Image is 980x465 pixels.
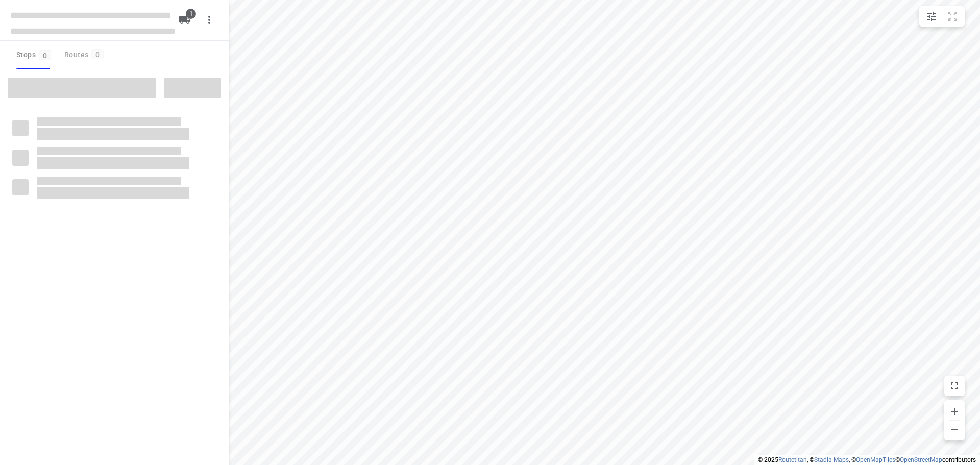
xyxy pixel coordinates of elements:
[921,6,942,27] button: Map settings
[814,456,849,463] a: Stadia Maps
[758,456,976,463] li: © 2025 , © , © © contributors
[856,456,895,463] a: OpenMapTiles
[778,456,807,463] a: Routetitan
[919,6,965,27] div: small contained button group
[900,456,942,463] a: OpenStreetMap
